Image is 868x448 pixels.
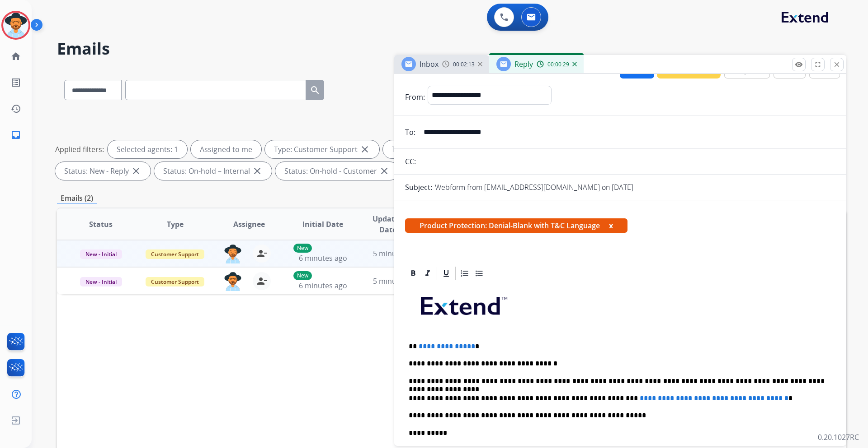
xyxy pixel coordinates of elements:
[406,267,420,280] div: Bold
[299,253,347,263] span: 6 minutes ago
[252,166,263,176] mat-icon: close
[167,219,184,230] span: Type
[368,213,409,235] span: Updated Date
[154,162,272,180] div: Status: On-hold – Internal
[514,59,533,69] span: Reply
[224,245,242,263] img: agent-avatar
[373,249,421,259] span: 5 minutes ago
[453,61,475,68] span: 00:02:13
[146,249,204,259] span: Customer Support
[547,61,569,68] span: 00:00:29
[421,267,434,280] div: Italic
[405,182,432,193] p: Subject:
[146,277,204,286] span: Customer Support
[224,272,242,291] img: agent-avatar
[405,156,416,167] p: CC:
[80,249,122,259] span: New - Initial
[55,162,151,180] div: Status: New - Reply
[310,85,321,96] mat-icon: search
[256,276,267,286] mat-icon: person_remove
[299,281,347,291] span: 6 minutes ago
[10,103,21,114] mat-icon: history
[405,92,425,102] p: From:
[439,65,577,75] span: d22ad33c-90e5-428e-b50a-4d5f77708844
[814,60,822,69] mat-icon: fullscreen
[405,218,627,233] span: Product Protection: Denial-Blank with T&C Language
[10,51,21,62] mat-icon: home
[435,182,633,193] p: Webform from [EMAIL_ADDRESS][DOMAIN_NAME] on [DATE]
[57,193,97,204] p: Emails (2)
[80,277,122,286] span: New - Initial
[359,144,370,155] mat-icon: close
[472,267,486,280] div: Bullet List
[191,140,261,158] div: Assigned to me
[89,219,113,230] span: Status
[293,271,312,280] p: New
[833,60,841,69] mat-icon: close
[233,219,265,230] span: Assignee
[57,40,846,58] h2: Emails
[55,144,104,155] p: Applied filters:
[458,267,472,280] div: Ordered List
[10,77,21,88] mat-icon: list_alt
[302,219,343,230] span: Initial Date
[275,162,399,180] div: Status: On-hold - Customer
[265,140,379,158] div: Type: Customer Support
[131,166,142,176] mat-icon: close
[383,140,501,158] div: Type: Shipping Protection
[795,60,803,69] mat-icon: remove_red_eye
[405,127,415,138] p: To:
[584,66,592,74] mat-icon: content_copy
[373,276,421,286] span: 5 minutes ago
[379,166,390,176] mat-icon: close
[3,13,28,38] img: avatar
[108,140,187,158] div: Selected agents: 1
[293,244,312,253] p: New
[10,129,21,140] mat-icon: inbox
[420,59,439,69] span: Inbox
[609,220,613,231] button: x
[818,432,859,443] p: 0.20.1027RC
[439,267,453,280] div: Underline
[256,248,267,259] mat-icon: person_remove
